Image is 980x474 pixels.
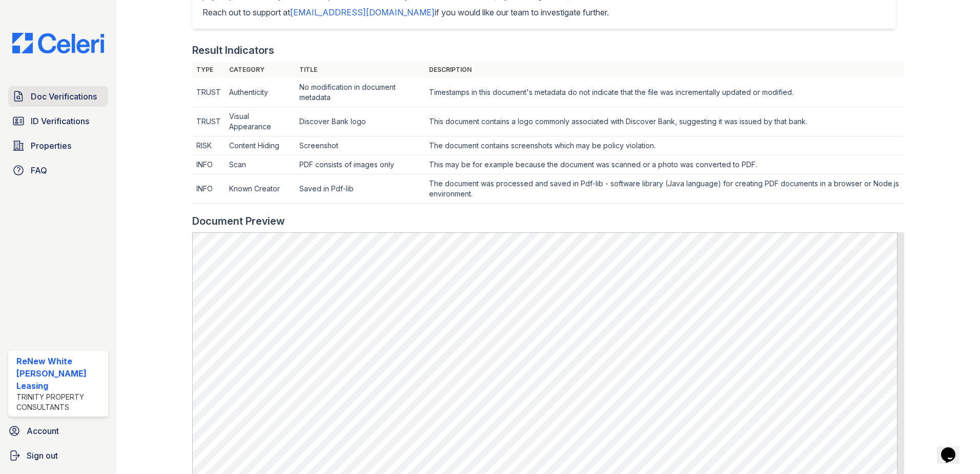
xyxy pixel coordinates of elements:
[937,433,970,464] iframe: chat widget
[225,174,295,204] td: Known Creator
[16,355,104,392] div: ReNew White [PERSON_NAME] Leasing
[225,62,295,78] th: Category
[295,107,425,136] td: Discover Bank logo
[31,115,89,127] span: ID Verifications
[8,111,108,131] a: ID Verifications
[295,174,425,204] td: Saved in Pdf-lib
[295,62,425,78] th: Title
[31,90,97,103] span: Doc Verifications
[425,136,904,155] td: The document contains screenshots which may be policy violation.
[192,107,225,136] td: TRUST
[192,136,225,155] td: RISK
[31,164,47,176] span: FAQ
[8,160,108,181] a: FAQ
[8,86,108,107] a: Doc Verifications
[27,425,59,437] span: Account
[295,155,425,174] td: PDF consists of images only
[225,136,295,155] td: Content Hiding
[31,140,71,152] span: Properties
[8,135,108,156] a: Properties
[225,155,295,174] td: Scan
[4,33,112,53] img: CE_Logo_Blue-a8612792a0a2168367f1c8372b55b34899dd931a85d93a1a3d3e32e68fde9ad4.png
[192,43,274,57] div: Result Indicators
[192,62,225,78] th: Type
[192,155,225,174] td: INFO
[425,107,904,136] td: This document contains a logo commonly associated with Discover Bank, suggesting it was issued by...
[192,174,225,204] td: INFO
[4,445,112,466] a: Sign out
[425,62,904,78] th: Description
[290,7,435,17] a: [EMAIL_ADDRESS][DOMAIN_NAME]
[202,6,886,18] p: Reach out to support at if you would like our team to investigate further.
[192,214,285,228] div: Document Preview
[425,155,904,174] td: This may be for example because the document was scanned or a photo was converted to PDF.
[192,78,225,107] td: TRUST
[225,107,295,136] td: Visual Appearance
[295,78,425,107] td: No modification in document metadata
[225,78,295,107] td: Authenticity
[27,449,58,462] span: Sign out
[295,136,425,155] td: Screenshot
[4,421,112,441] a: Account
[425,78,904,107] td: Timestamps in this document's metadata do not indicate that the file was incrementally updated or...
[16,392,104,412] div: Trinity Property Consultants
[425,174,904,204] td: The document was processed and saved in Pdf-lib - software library (Java language) for creating P...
